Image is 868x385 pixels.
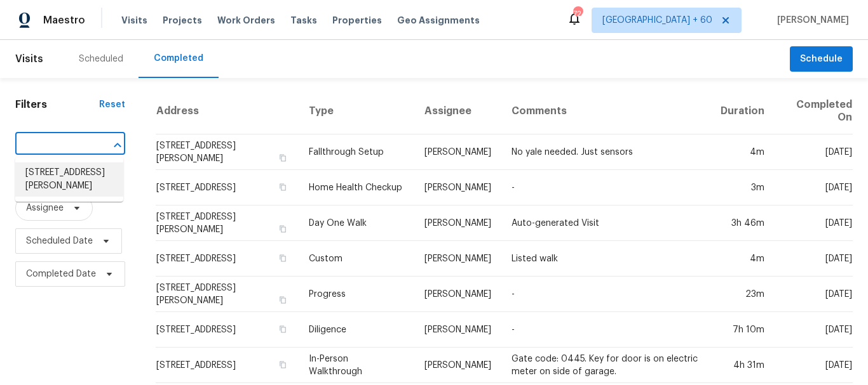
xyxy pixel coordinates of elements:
[156,277,299,312] td: [STREET_ADDRESS][PERSON_NAME]
[290,16,317,25] span: Tasks
[414,206,501,241] td: [PERSON_NAME]
[121,14,147,27] span: Visits
[710,170,775,206] td: 3m
[800,51,843,67] span: Schedule
[109,136,126,154] button: Close
[299,170,414,206] td: Home Health Checkup
[217,14,275,27] span: Work Orders
[710,277,775,312] td: 23m
[414,277,501,312] td: [PERSON_NAME]
[277,294,288,306] button: Copy Address
[299,241,414,277] td: Custom
[156,134,299,170] td: [STREET_ADDRESS][PERSON_NAME]
[156,348,299,383] td: [STREET_ADDRESS]
[277,359,288,370] button: Copy Address
[299,312,414,348] td: Diligence
[775,206,853,241] td: [DATE]
[790,46,853,72] button: Schedule
[277,323,288,335] button: Copy Address
[501,277,710,312] td: -
[501,206,710,241] td: Auto-generated Visit
[710,348,775,383] td: 4h 31m
[15,162,123,197] li: [STREET_ADDRESS][PERSON_NAME]
[775,134,853,170] td: [DATE]
[15,45,43,73] span: Visits
[414,170,501,206] td: [PERSON_NAME]
[99,98,125,111] div: Reset
[277,152,288,164] button: Copy Address
[15,135,90,155] input: Search for an address...
[299,348,414,383] td: In-Person Walkthrough
[163,14,202,27] span: Projects
[299,206,414,241] td: Day One Walk
[772,14,849,27] span: [PERSON_NAME]
[501,88,710,134] th: Comments
[277,252,288,264] button: Copy Address
[775,88,853,134] th: Completed On
[79,53,123,65] div: Scheduled
[26,202,64,214] span: Assignee
[775,312,853,348] td: [DATE]
[26,235,93,247] span: Scheduled Date
[710,312,775,348] td: 7h 10m
[710,206,775,241] td: 3h 46m
[414,134,501,170] td: [PERSON_NAME]
[710,241,775,277] td: 4m
[501,241,710,277] td: Listed walk
[602,14,712,27] span: [GEOGRAPHIC_DATA] + 60
[501,312,710,348] td: -
[710,134,775,170] td: 4m
[154,52,203,65] div: Completed
[414,348,501,383] td: [PERSON_NAME]
[299,277,414,312] td: Progress
[156,312,299,348] td: [STREET_ADDRESS]
[501,348,710,383] td: Gate code: 0445. Key for door is on electric meter on side of garage.
[299,134,414,170] td: Fallthrough Setup
[332,14,382,27] span: Properties
[156,170,299,206] td: [STREET_ADDRESS]
[156,88,299,134] th: Address
[775,277,853,312] td: [DATE]
[775,348,853,383] td: [DATE]
[414,241,501,277] td: [PERSON_NAME]
[277,181,288,193] button: Copy Address
[299,88,414,134] th: Type
[775,241,853,277] td: [DATE]
[501,170,710,206] td: -
[414,312,501,348] td: [PERSON_NAME]
[710,88,775,134] th: Duration
[15,98,99,111] h1: Filters
[156,241,299,277] td: [STREET_ADDRESS]
[501,134,710,170] td: No yale needed. Just sensors
[43,14,85,27] span: Maestro
[775,170,853,206] td: [DATE]
[573,8,582,20] div: 724
[277,223,288,235] button: Copy Address
[156,206,299,241] td: [STREET_ADDRESS][PERSON_NAME]
[26,268,96,280] span: Completed Date
[414,88,501,134] th: Assignee
[397,14,480,27] span: Geo Assignments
